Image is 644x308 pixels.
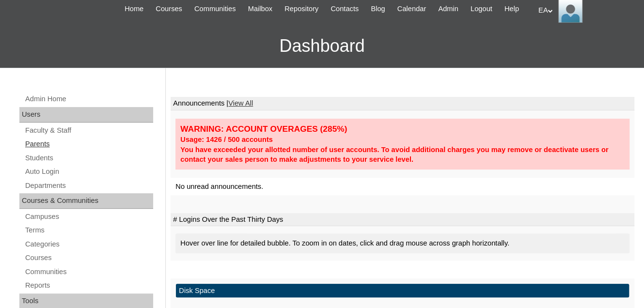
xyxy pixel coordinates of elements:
a: Calendar [393,3,431,15]
a: Reports [24,279,153,292]
a: Categories [24,238,153,250]
a: Communities [189,3,241,15]
a: Help [500,3,524,15]
a: View All [228,99,253,107]
a: Contacts [326,3,363,15]
a: Mailbox [243,3,278,15]
a: Students [24,152,153,164]
span: Mailbox [248,3,273,15]
div: WARNING: ACCOUNT OVERAGES (285%) [180,123,625,135]
strong: Usage: 1426 / 500 accounts [180,136,273,143]
td: Disk Space [176,284,629,298]
a: Blog [366,3,390,15]
span: Help [504,3,519,15]
a: Repository [280,3,323,15]
div: You have exceeded your allotted number of user accounts. To avoid additional charges you may remo... [180,145,625,165]
a: Terms [24,224,153,236]
div: Hover over line for detailed bubble. To zoom in on dates, click and drag mouse across graph horiz... [175,233,629,253]
span: Calendar [397,3,426,15]
div: Courses & Communities [19,193,153,209]
td: Announcements | [171,97,634,110]
a: Departments [24,180,153,192]
a: Communities [24,266,153,278]
div: Users [19,107,153,123]
span: Logout [471,3,492,15]
span: Admin [438,3,458,15]
a: Courses [24,252,153,264]
span: Communities [194,3,236,15]
span: Repository [284,3,318,15]
a: Courses [151,3,187,15]
td: # Logins Over the Past Thirty Days [171,213,634,227]
span: Home [125,3,143,15]
a: Admin Home [24,93,153,105]
td: No unread announcements. [171,178,634,196]
span: Courses [156,3,182,15]
a: Auto Login [24,166,153,178]
a: Faculty & Staff [24,124,153,137]
a: Home [120,3,148,15]
a: Admin [433,3,463,15]
span: Contacts [330,3,359,15]
a: Logout [466,3,497,15]
span: Blog [371,3,385,15]
a: Campuses [24,211,153,223]
a: Parents [24,138,153,150]
h3: Dashboard [5,24,639,68]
